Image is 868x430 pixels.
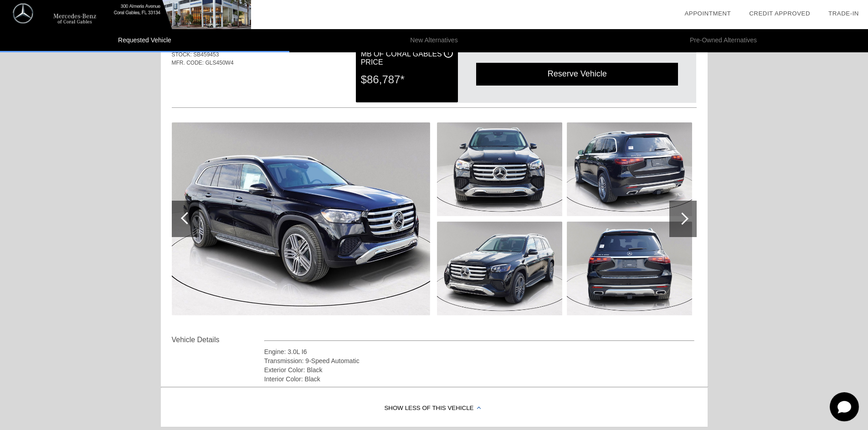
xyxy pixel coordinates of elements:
div: Reserve Vehicle [476,63,678,85]
span: GLS450W4 [205,60,234,66]
img: image.aspx [567,122,692,216]
div: Quoted on [DATE] 11:02:15 AM [172,81,697,95]
div: Transmission: 9-Speed Automatic [264,356,695,365]
span: MFR. CODE: [172,60,204,66]
div: $86,787* [361,68,453,91]
img: image.aspx [567,222,692,315]
img: image.aspx [437,122,562,216]
img: image.aspx [172,122,430,315]
div: Vehicle Details [172,334,264,345]
svg: Start Chat [830,392,859,421]
a: Credit Approved [749,10,810,17]
div: Exterior Color: Black [264,365,695,374]
div: Engine: 3.0L I6 [264,347,695,356]
li: Pre-Owned Alternatives [579,29,868,52]
div: Interior Color: Black [264,374,695,384]
li: New Alternatives [289,29,579,52]
div: Show Less of this Vehicle [161,390,708,427]
button: Toggle Chat Window [830,392,859,421]
a: Trade-In [828,10,859,17]
a: Appointment [684,10,731,17]
img: image.aspx [437,222,562,315]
